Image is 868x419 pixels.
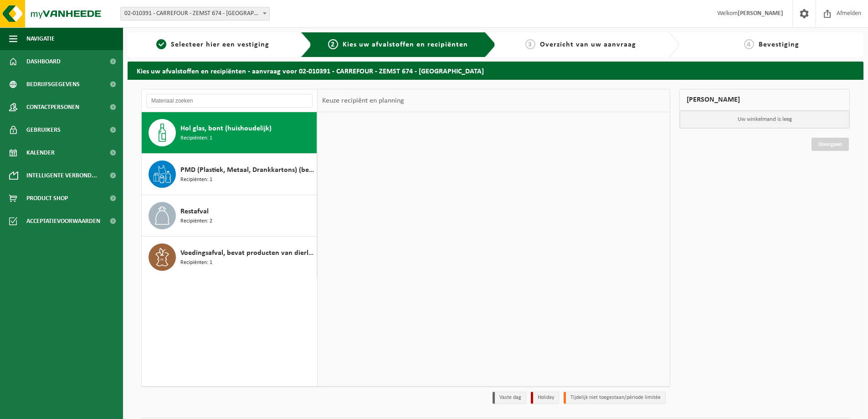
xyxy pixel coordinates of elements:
span: Contactpersonen [26,96,79,119]
span: Navigatie [26,27,55,50]
li: Tijdelijk niet toegestaan/période limitée [564,392,666,404]
span: 2 [328,39,338,49]
p: Ophalen en plaatsen lege [380,151,556,157]
div: Keuze recipiënt en planning [318,89,409,112]
h2: Kies uw afvalstoffen en recipiënten - aanvraag voor 02-010391 - CARREFOUR - ZEMST 674 - [GEOGRAPH... [128,62,863,79]
span: Dashboard [26,50,61,73]
span: Recipiënten: 2 [180,217,212,226]
span: WB-0140-hol glas, bont (huishoudelijk) [380,133,556,142]
span: 3 [525,39,535,49]
li: Holiday [531,392,559,404]
a: 1Selecteer hier een vestiging [132,39,293,50]
button: Voedingsafval, bevat producten van dierlijke oorsprong, gemengde verpakking (exclusief glas), cat... [142,237,317,278]
span: + 4 werkdag(en) [489,165,528,171]
span: Bedrijfsgegevens [26,73,80,96]
span: Gebruikers [26,119,61,141]
div: [PERSON_NAME] [679,89,850,111]
input: Selecteer datum [380,162,468,173]
span: Hol glas, bont (huishoudelijk) [180,123,272,134]
span: Intelligente verbond... [26,164,97,187]
span: Bevestiging [759,41,799,48]
span: Restafval [180,206,209,217]
span: Kalender [26,141,55,164]
span: Selecteer hier een vestiging [171,41,269,48]
span: Rolcontainer 140 L - kunststof - vlak deksel - geel - groen [380,142,556,151]
li: Vaste dag [493,392,526,404]
button: Restafval Recipiënten: 2 [142,195,317,237]
span: 1 [156,39,166,49]
span: Overzicht van uw aanvraag [540,41,636,48]
span: Kies uw afvalstoffen en recipiënten [343,41,468,48]
span: PMD (Plastiek, Metaal, Drankkartons) (bedrijven) [180,165,314,176]
span: Recipiënten: 1 [180,134,212,143]
a: Doorgaan [812,138,849,151]
span: Recipiënten: 1 [180,259,212,267]
span: Voedingsafval, bevat producten van dierlijke oorsprong, gemengde verpakking (exclusief glas), cat... [180,248,314,259]
span: 02-010391 - CARREFOUR - ZEMST 674 - MECHELEN [121,7,269,20]
span: Recipiënten: 1 [180,176,212,184]
span: 4 [744,39,754,49]
button: PMD (Plastiek, Metaal, Drankkartons) (bedrijven) Recipiënten: 1 [142,154,317,195]
input: Materiaal zoeken [146,94,313,108]
p: Uw winkelmand is leeg [680,111,849,128]
strong: [PERSON_NAME] [738,10,783,17]
span: 02-010391 - CARREFOUR - ZEMST 674 - MECHELEN [120,7,270,21]
span: Acceptatievoorwaarden [26,210,100,233]
button: Hol glas, bont (huishoudelijk) Recipiënten: 1 [142,112,317,154]
span: Product Shop [26,187,68,210]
